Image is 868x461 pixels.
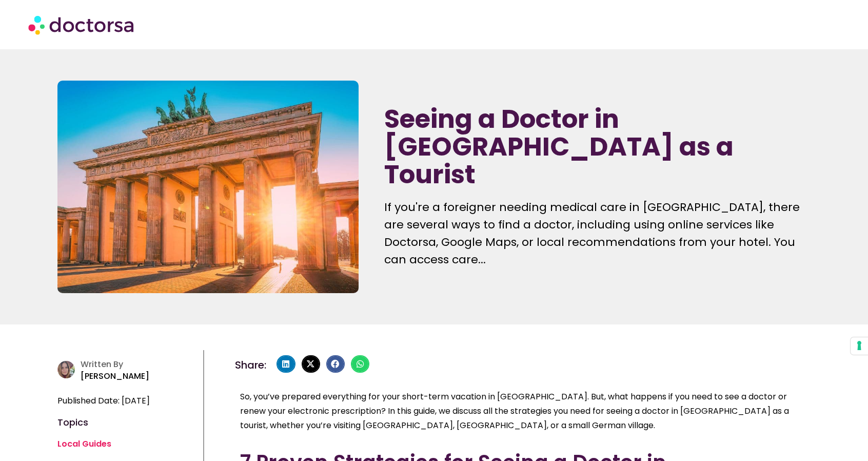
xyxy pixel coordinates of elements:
div: If you're a foreigner needing medical care in [GEOGRAPHIC_DATA], there are several ways to find a... [384,199,811,268]
a: Local Guides [57,438,111,450]
div: Share on facebook [326,355,345,373]
h4: Share: [235,360,266,370]
button: Your consent preferences for tracking technologies [851,337,868,355]
h4: Topics [57,418,199,427]
h1: Seeing a Doctor in [GEOGRAPHIC_DATA] as a Tourist [384,105,811,188]
div: Share on whatsapp [351,355,369,373]
div: Share on x-twitter [302,355,320,373]
span: Published Date: [DATE] [57,394,150,408]
h4: Written By [81,359,199,369]
p: [PERSON_NAME] [81,369,199,383]
img: author [57,361,75,378]
p: So, you’ve prepared everything for your short-term vacation in [GEOGRAPHIC_DATA]. But, what happe... [240,390,805,433]
div: Share on linkedin [277,355,295,373]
